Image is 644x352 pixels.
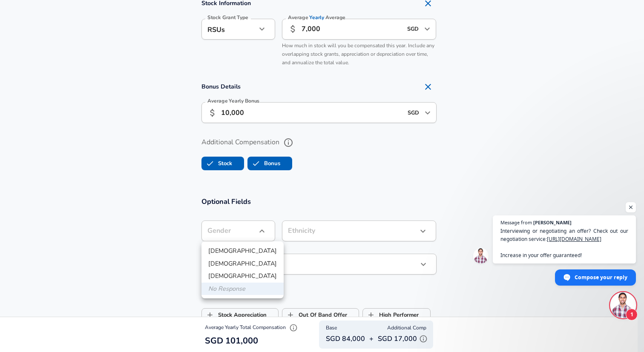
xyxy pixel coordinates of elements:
li: No Response [201,283,284,295]
span: Interviewing or negotiating an offer? Check out our negotiation service: Increase in your offer g... [500,227,628,259]
span: Message from [500,220,532,225]
div: Open chat [610,292,636,318]
span: Compose your reply [575,270,627,285]
li: [DEMOGRAPHIC_DATA] [201,245,284,258]
li: [DEMOGRAPHIC_DATA] [201,258,284,270]
span: 1 [626,309,638,321]
li: [DEMOGRAPHIC_DATA] [201,270,284,283]
span: [PERSON_NAME] [533,220,572,225]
